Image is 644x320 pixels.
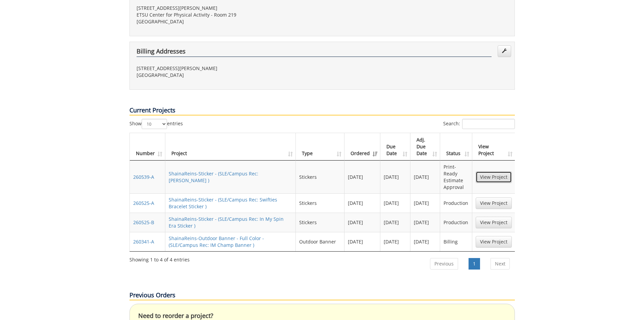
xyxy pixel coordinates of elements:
[169,216,284,229] a: ShainaReins-Sticker - (SLE/Campus Rec: In My Spin Era Sticker )
[440,232,472,251] td: Billing
[129,119,183,129] label: Show entries
[138,313,506,319] h4: Need to reorder a project?
[137,12,317,18] p: ETSU Center for Physical Activity - Room 219
[133,219,154,226] a: 260525-B
[137,65,317,72] p: [STREET_ADDRESS][PERSON_NAME]
[476,217,512,228] a: View Project
[142,119,167,129] select: Showentries
[430,258,458,270] a: Previous
[476,171,512,183] a: View Project
[137,48,492,57] h4: Billing Addresses
[410,232,440,251] td: [DATE]
[296,213,344,232] td: Stickers
[133,174,154,180] a: 260539-A
[410,161,440,193] td: [DATE]
[410,193,440,213] td: [DATE]
[491,258,510,270] a: Next
[476,197,512,209] a: View Project
[169,235,264,248] a: ShainaReins-Outdoor Banner - Full Color - (SLE/Campus Rec: IM Champ Banner )
[129,106,515,115] p: Current Projects
[462,119,515,129] input: Search:
[380,213,410,232] td: [DATE]
[137,5,317,12] p: [STREET_ADDRESS][PERSON_NAME]
[137,18,317,25] p: [GEOGRAPHIC_DATA]
[133,200,154,206] a: 260525-A
[344,232,380,251] td: [DATE]
[296,193,344,213] td: Stickers
[129,291,515,300] p: Previous Orders
[130,133,165,161] th: Number: activate to sort column ascending
[344,213,380,232] td: [DATE]
[296,232,344,251] td: Outdoor Banner
[344,133,380,161] th: Ordered: activate to sort column ascending
[380,161,410,193] td: [DATE]
[472,133,515,161] th: View Project: activate to sort column ascending
[440,213,472,232] td: Production
[296,133,344,161] th: Type: activate to sort column ascending
[165,133,296,161] th: Project: activate to sort column ascending
[410,213,440,232] td: [DATE]
[469,258,480,270] a: 1
[344,193,380,213] td: [DATE]
[476,236,512,248] a: View Project
[380,193,410,213] td: [DATE]
[169,196,277,210] a: ShainaReins-Sticker - (SLE/Campus Rec: Swifties Bracelet Sticker )
[169,170,258,184] a: ShainaReins-Sticker - (SLE/Campus Rec: [PERSON_NAME] )
[380,133,410,161] th: Due Date: activate to sort column ascending
[440,193,472,213] td: Production
[498,45,511,57] a: Edit Addresses
[137,72,317,79] p: [GEOGRAPHIC_DATA]
[129,254,190,263] div: Showing 1 to 4 of 4 entries
[410,133,440,161] th: Adj. Due Date: activate to sort column ascending
[380,232,410,251] td: [DATE]
[443,119,515,129] label: Search:
[296,161,344,193] td: Stickers
[440,133,472,161] th: Status: activate to sort column ascending
[440,161,472,193] td: Print-Ready Estimate Approval
[133,238,154,245] a: 260341-A
[344,161,380,193] td: [DATE]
